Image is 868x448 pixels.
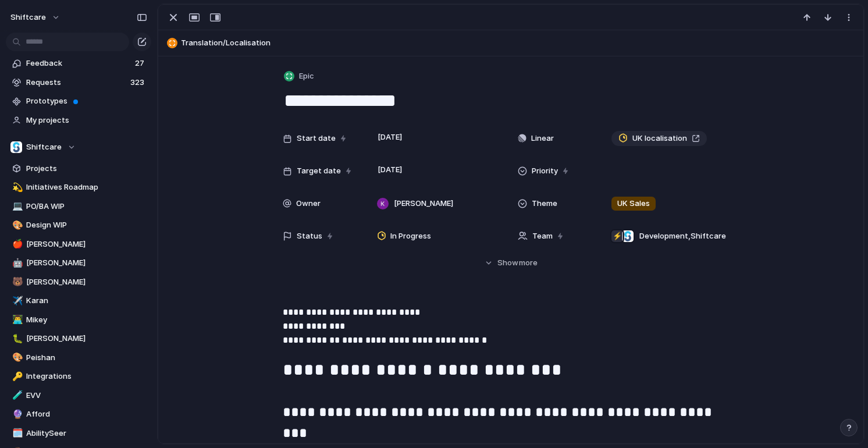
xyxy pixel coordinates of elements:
[6,112,151,129] a: My projects
[163,34,858,52] button: Translation/Localisation
[497,257,518,269] span: Show
[611,131,707,146] a: UK localisation
[26,163,147,175] span: Projects
[12,200,20,213] div: 💻
[6,160,151,177] a: Projects
[26,333,147,344] span: [PERSON_NAME]
[297,230,322,242] span: Status
[617,198,650,209] span: UK Sales
[12,294,20,308] div: ✈️
[26,182,147,193] span: Initiatives Roadmap
[12,219,20,232] div: 🎨
[26,58,131,69] span: Feedback
[375,130,405,144] span: [DATE]
[632,133,687,144] span: UK localisation
[12,370,20,383] div: 🔑
[283,253,739,273] button: Showmore
[12,275,20,289] div: 🐻
[26,352,147,364] span: Peishan
[26,314,147,326] span: Mikey
[26,239,147,250] span: [PERSON_NAME]
[6,330,151,347] a: 🐛[PERSON_NAME]
[6,368,151,385] a: 🔑Integrations
[181,37,858,49] span: Translation/Localisation
[26,115,147,126] span: My projects
[10,428,22,439] button: 🗓️
[297,165,341,177] span: Target date
[6,425,151,442] a: 🗓️AbilitySeer
[10,314,22,326] button: 👨‍💻
[6,236,151,253] div: 🍎[PERSON_NAME]
[531,133,554,144] span: Linear
[10,12,46,23] span: shiftcare
[130,77,147,88] span: 323
[26,77,127,88] span: Requests
[6,292,151,310] a: ✈️Karan
[12,237,20,251] div: 🍎
[12,332,20,346] div: 🐛
[6,179,151,196] a: 💫Initiatives Roadmap
[532,198,557,209] span: Theme
[26,295,147,307] span: Karan
[26,390,147,401] span: EVV
[532,230,553,242] span: Team
[12,408,20,421] div: 🔮
[394,198,453,209] span: [PERSON_NAME]
[10,390,22,401] button: 🧪
[135,58,147,69] span: 27
[26,95,147,107] span: Prototypes
[10,219,22,231] button: 🎨
[26,141,62,153] span: Shiftcare
[26,276,147,288] span: [PERSON_NAME]
[10,408,22,420] button: 🔮
[10,182,22,193] button: 💫
[297,133,336,144] span: Start date
[519,257,538,269] span: more
[6,311,151,329] a: 👨‍💻Mikey
[10,257,22,269] button: 🤖
[6,387,151,404] a: 🧪EVV
[375,163,405,177] span: [DATE]
[26,257,147,269] span: [PERSON_NAME]
[26,219,147,231] span: Design WIP
[10,295,22,307] button: ✈️
[296,198,321,209] span: Owner
[10,333,22,344] button: 🐛
[26,371,147,382] span: Integrations
[10,201,22,212] button: 💻
[6,93,151,110] a: Prototypes
[6,273,151,291] a: 🐻[PERSON_NAME]
[12,181,20,194] div: 💫
[10,276,22,288] button: 🐻
[6,254,151,272] a: 🤖[PERSON_NAME]
[611,230,623,242] div: ⚡
[12,351,20,364] div: 🎨
[6,216,151,234] a: 🎨Design WIP
[6,406,151,423] a: 🔮Afford
[10,239,22,250] button: 🍎
[390,230,431,242] span: In Progress
[532,165,558,177] span: Priority
[6,74,151,91] a: Requests323
[26,408,147,420] span: Afford
[6,349,151,367] div: 🎨Peishan
[26,201,147,212] span: PO/BA WIP
[12,389,20,402] div: 🧪
[639,230,726,242] span: Development , Shiftcare
[26,428,147,439] span: AbilitySeer
[6,198,151,215] a: 💻PO/BA WIP
[12,257,20,270] div: 🤖
[12,313,20,326] div: 👨‍💻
